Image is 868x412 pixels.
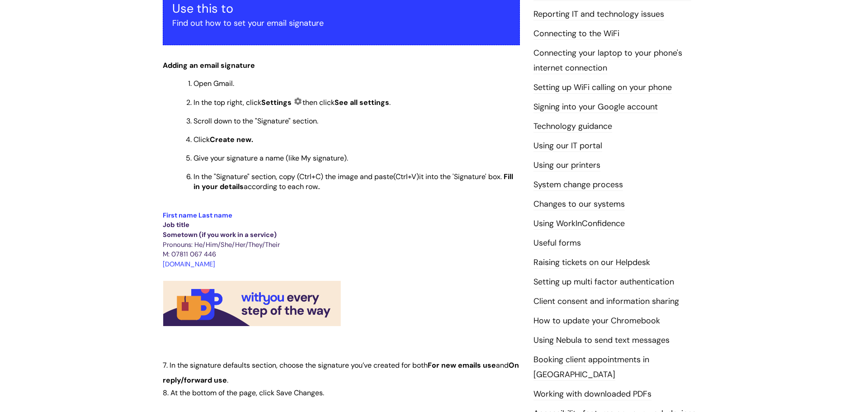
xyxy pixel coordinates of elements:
[193,116,318,126] span: Scroll down to the "Signature" section.
[163,230,277,239] span: Sometown (if you work in a service)
[193,172,513,191] span: In the "Signature" section, c according to each row..
[533,140,602,152] a: Using our IT portal
[533,9,664,20] a: Reporting IT and technology issues
[163,321,341,327] a: WithYou email signature image
[533,199,625,210] a: Changes to our systems
[193,172,513,191] strong: Fill in your details
[496,360,509,370] span: and
[533,121,612,133] a: Technology guidance
[533,335,670,346] a: Using Nebula to send text messages
[533,28,619,40] a: Connecting to the WiFi
[293,97,302,106] img: Settings
[533,179,623,191] a: System change process
[533,101,658,113] a: Signing into your Google account
[261,98,292,107] strong: Settings
[533,315,660,327] a: How to update your Chromebook
[163,388,324,398] span: 8. At the bottom of the page, click Save Changes.
[533,47,682,74] a: Connecting your laptop to your phone's internet connection
[163,360,428,370] span: 7. In the signature defaults section, choose the signature you’ve created for both
[533,160,600,171] a: Using our printers
[533,257,650,269] a: Raising tickets on our Helpdesk
[163,61,255,70] span: Adding an email signature
[533,237,581,249] a: Useful forms
[335,98,389,107] span: See all settings
[163,281,341,328] img: WithYou email signature image
[393,172,419,181] span: (Ctrl+V)
[210,135,253,144] span: Create new.
[533,276,674,288] a: Setting up multi factor authentication
[172,1,510,16] h3: Use this to
[163,240,280,249] span: Pronouns: He/Him/She/Her/They/Their
[533,354,649,380] a: Booking client appointments in [GEOGRAPHIC_DATA]
[533,218,625,230] a: Using WorkInConfidence
[163,360,519,384] span: On reply/forward use
[172,16,510,30] p: Find out how to set your email signature
[163,211,232,220] span: First name Last name
[163,220,189,229] span: Job title
[193,135,210,144] span: Click
[533,296,679,308] a: Client consent and information sharing
[533,388,651,400] a: Working with downloaded PDFs
[428,360,496,370] span: For new emails use
[302,98,335,107] span: then click
[533,82,672,94] a: Setting up WiFi calling on your phone
[283,172,393,181] span: opy (Ctrl+C) the image and paste
[389,98,391,107] span: .
[193,79,234,88] span: Open Gmail.
[163,250,216,259] span: M: 07811 067 446
[227,375,228,385] span: .
[193,153,348,163] span: Give your signature a name (like My signature).
[193,98,293,107] span: In the top right, click
[419,172,502,181] span: it into the 'Signature' box.
[163,260,215,269] span: [DOMAIN_NAME]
